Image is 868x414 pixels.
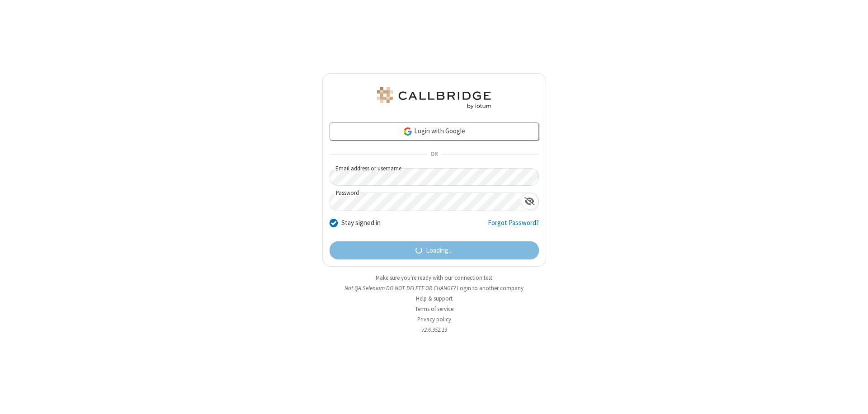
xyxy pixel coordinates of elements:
a: Login with Google [330,122,539,141]
a: Forgot Password? [488,218,539,235]
img: QA Selenium DO NOT DELETE OR CHANGE [375,87,493,109]
span: OR [427,148,441,161]
button: Loading... [330,241,539,259]
li: Not QA Selenium DO NOT DELETE OR CHANGE? [322,284,546,292]
a: Privacy policy [417,315,451,323]
iframe: Chat [845,390,861,408]
li: v2.6.352.13 [322,325,546,334]
label: Stay signed in [341,218,381,228]
span: Loading... [426,245,453,256]
img: google-icon.png [403,127,413,136]
input: Email address or username [330,168,539,186]
button: Login to another company [457,284,524,292]
input: Password [330,193,521,211]
a: Terms of service [415,305,453,313]
div: Show password [521,193,538,210]
a: Make sure you're ready with our connection test [376,274,492,282]
a: Help & support [416,295,453,302]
